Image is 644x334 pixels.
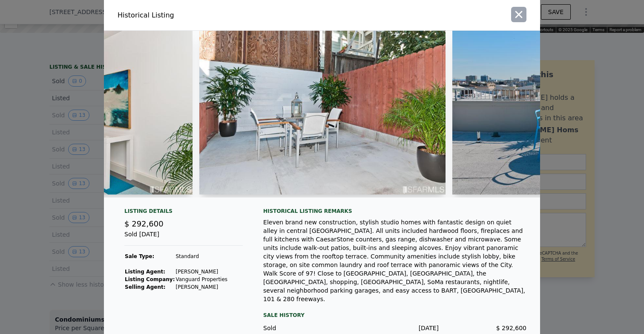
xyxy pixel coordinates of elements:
div: Sold [DATE] [124,230,243,246]
div: Sale History [263,310,526,320]
div: Eleven brand new construction, stylish studio homes with fantastic design on quiet alley in centr... [263,218,526,303]
strong: Listing Agent: [125,269,165,275]
div: Listing Details [124,208,243,218]
div: Sold [263,324,351,332]
strong: Selling Agent: [125,284,166,290]
td: Standard [175,253,228,260]
strong: Sale Type: [125,253,154,259]
td: [PERSON_NAME] [175,268,228,276]
td: Vanguard Properties [175,276,228,283]
img: Property Img [199,31,446,195]
div: [DATE] [351,324,439,332]
td: [PERSON_NAME] [175,283,228,291]
div: Historical Listing [118,10,319,20]
span: $ 292,600 [124,219,164,228]
span: $ 292,600 [496,325,526,331]
strong: Listing Company: [125,276,175,282]
div: Historical Listing remarks [263,208,526,215]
